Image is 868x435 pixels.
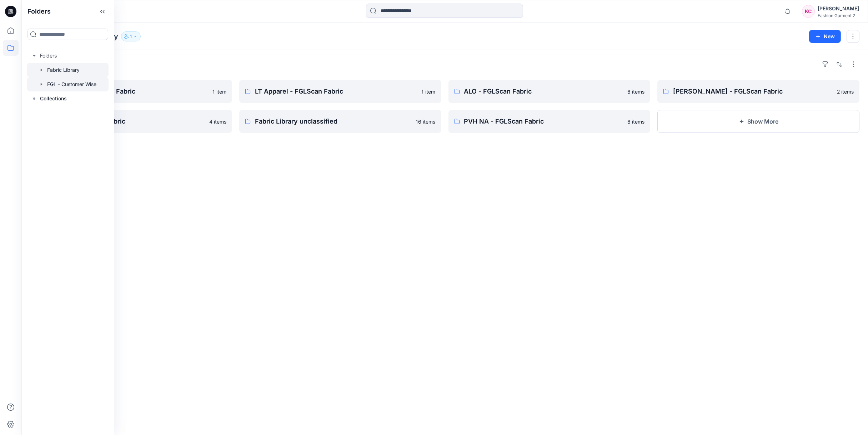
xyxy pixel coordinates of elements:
[255,86,417,96] p: LT Apparel - FGLScan Fabric
[818,4,859,13] div: [PERSON_NAME]
[837,88,854,95] p: 2 items
[802,5,815,18] div: KC
[818,13,859,18] div: Fashion Garment 2
[448,110,651,133] a: PVH NA - FGLScan Fabric6 items
[40,94,67,103] p: Collections
[422,88,436,95] p: 1 item
[809,30,841,43] button: New
[657,80,859,103] a: [PERSON_NAME] - FGLScan Fabric2 items
[627,88,644,95] p: 6 items
[239,110,441,133] a: Fabric Library unclassified16 items
[30,80,232,103] a: COLUMBIA - FGLScan Fabric1 item
[209,118,226,125] p: 4 items
[121,31,141,41] button: 1
[416,118,436,125] p: 16 items
[130,32,132,40] p: 1
[239,80,441,103] a: LT Apparel - FGLScan Fabric1 item
[46,86,208,96] p: COLUMBIA - FGLScan Fabric
[30,110,232,133] a: PVH CK - FGLScan Fabric4 items
[673,86,833,96] p: [PERSON_NAME] - FGLScan Fabric
[255,116,412,126] p: Fabric Library unclassified
[657,110,859,133] button: Show More
[464,116,623,126] p: PVH NA - FGLScan Fabric
[46,116,205,126] p: PVH CK - FGLScan Fabric
[448,80,651,103] a: ALO - FGLScan Fabric6 items
[212,88,226,95] p: 1 item
[627,118,644,125] p: 6 items
[464,86,623,96] p: ALO - FGLScan Fabric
